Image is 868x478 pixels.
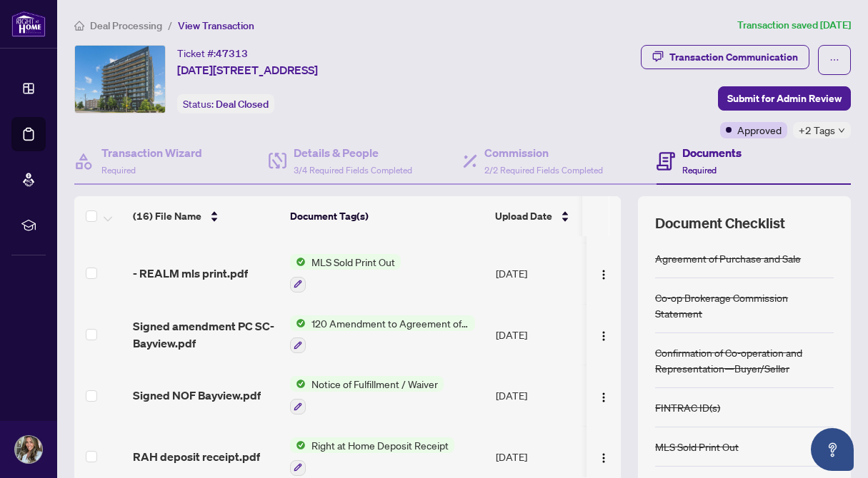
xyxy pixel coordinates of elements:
[15,436,42,463] img: Profile Icon
[168,17,172,34] li: /
[133,387,261,404] span: Signed NOF Bayview.pdf
[101,144,202,161] h4: Transaction Wizard
[811,428,854,471] button: Open asap
[216,98,269,111] span: Deal Closed
[592,323,615,346] button: Logo
[592,445,615,468] button: Logo
[75,46,165,113] img: IMG-C12317360_1.jpg
[598,392,609,403] img: Logo
[90,19,162,32] span: Deal Processing
[133,448,260,465] span: RAH deposit receipt.pdf
[592,384,615,407] button: Logo
[11,11,46,37] img: logo
[489,196,589,236] th: Upload Date
[495,208,552,224] span: Upload Date
[216,47,248,60] span: 47313
[290,376,444,415] button: Status IconNotice of Fulfillment / Waiver
[655,439,739,454] div: MLS Sold Print Out
[101,165,136,176] span: Required
[598,330,609,342] img: Logo
[727,87,842,110] span: Submit for Admin Review
[290,376,306,392] img: Status Icon
[484,144,603,161] h4: Commission
[592,262,615,285] button: Logo
[598,452,609,464] img: Logo
[655,213,785,233] span: Document Checklist
[290,437,306,453] img: Status Icon
[290,254,401,293] button: Status IconMLS Sold Print Out
[127,196,284,236] th: (16) File Name
[177,94,274,113] div: Status:
[718,86,851,111] button: Submit for Admin Review
[655,290,834,321] div: Co-op Brokerage Commission Statement
[294,144,412,161] h4: Details & People
[284,196,489,236] th: Document Tag(s)
[177,45,248,61] div: Ticket #:
[490,243,590,304] td: [DATE]
[177,61,318,78] span: [DATE][STREET_ADDRESS]
[133,208,201,224] span: (16) File Name
[641,45,809,69] button: Transaction Communication
[598,269,609,280] img: Logo
[133,317,279,352] span: Signed amendment PC SC-Bayview.pdf
[682,144,742,161] h4: Documents
[178,19,254,32] span: View Transaction
[737,17,851,34] article: Transaction saved [DATE]
[829,55,839,65] span: ellipsis
[737,122,782,138] span: Approved
[290,315,475,354] button: Status Icon120 Amendment to Agreement of Purchase and Sale
[669,46,798,68] div: Transaction Communication
[484,165,603,176] span: 2/2 Required Fields Completed
[306,437,454,453] span: Right at Home Deposit Receipt
[290,254,306,270] img: Status Icon
[306,376,444,392] span: Notice of Fulfillment / Waiver
[294,165,412,176] span: 3/4 Required Fields Completed
[290,437,454,476] button: Status IconRight at Home Deposit Receipt
[306,254,401,270] span: MLS Sold Print Out
[74,21,84,31] span: home
[682,165,717,176] span: Required
[655,400,720,415] div: FINTRAC ID(s)
[490,365,590,426] td: [DATE]
[799,122,835,138] span: +2 Tags
[838,127,845,134] span: down
[306,315,475,331] span: 120 Amendment to Agreement of Purchase and Sale
[655,345,834,376] div: Confirmation of Co-operation and Representation—Buyer/Seller
[133,265,248,282] span: - REALM mls print.pdf
[490,304,590,365] td: [DATE]
[655,250,801,266] div: Agreement of Purchase and Sale
[290,315,306,331] img: Status Icon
